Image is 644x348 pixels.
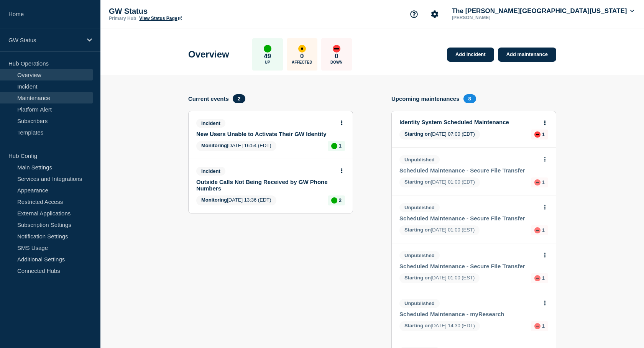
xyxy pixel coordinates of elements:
p: 49 [264,53,271,60]
p: 1 [542,323,545,329]
p: 1 [542,131,545,137]
button: Account settings [427,6,443,22]
p: 0 [300,53,304,60]
span: Monitoring [201,197,227,203]
a: Outside Calls Not Being Received by GW Phone Numbers [196,179,335,192]
p: 1 [542,275,545,281]
p: Up [265,60,270,64]
p: 0 [335,53,338,60]
a: Scheduled Maintenance - Secure File Transfer [399,167,538,174]
a: Identity System Scheduled Maintenance [399,119,538,125]
p: Down [330,60,343,64]
a: Scheduled Maintenance - Secure File Transfer [399,215,538,222]
span: [DATE] 16:54 (EDT) [196,141,276,151]
h1: Overview [188,49,229,60]
button: The [PERSON_NAME][GEOGRAPHIC_DATA][US_STATE] [450,7,636,15]
p: GW Status [109,7,262,16]
a: New Users Unable to Activate Their GW Identity [196,131,335,137]
div: down [534,227,540,233]
p: GW Status [8,37,82,43]
span: Incident [196,167,225,176]
span: [DATE] 13:36 (EDT) [196,195,276,205]
p: 1 [542,179,545,185]
a: View Status Page [139,16,182,21]
h4: Upcoming maintenances [391,95,460,102]
span: 2 [233,94,245,103]
div: down [534,179,540,185]
div: down [534,323,540,329]
span: Starting on [404,227,431,233]
span: Unpublished [399,203,440,212]
span: Starting on [404,275,431,281]
div: affected [298,45,306,53]
p: 2 [339,197,342,203]
div: up [331,197,337,204]
span: [DATE] 01:00 (EST) [399,273,480,283]
div: down [534,131,540,138]
span: [DATE] 07:00 (EDT) [399,130,480,140]
span: [DATE] 01:00 (EST) [399,225,480,235]
button: Support [406,6,422,22]
div: down [534,275,540,281]
span: [DATE] 01:00 (EDT) [399,177,480,187]
span: Starting on [404,131,431,137]
span: Unpublished [399,251,440,260]
span: [DATE] 14:30 (EDT) [399,321,480,331]
p: 1 [542,227,545,233]
div: down [333,45,340,53]
p: Primary Hub [109,16,136,21]
a: Add maintenance [498,48,556,62]
span: Starting on [404,323,431,328]
p: [PERSON_NAME] [450,15,530,20]
span: Unpublished [399,155,440,164]
span: Starting on [404,179,431,185]
div: up [331,143,337,149]
div: up [264,45,271,53]
p: 1 [339,143,342,149]
span: Unpublished [399,299,440,308]
a: Add incident [447,48,494,62]
span: Monitoring [201,143,227,148]
a: Scheduled Maintenance - Secure File Transfer [399,263,538,269]
span: Incident [196,119,225,128]
span: 8 [463,94,476,103]
p: Affected [292,60,312,64]
h4: Current events [188,95,229,102]
a: Scheduled Maintenance - myResearch [399,311,538,317]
